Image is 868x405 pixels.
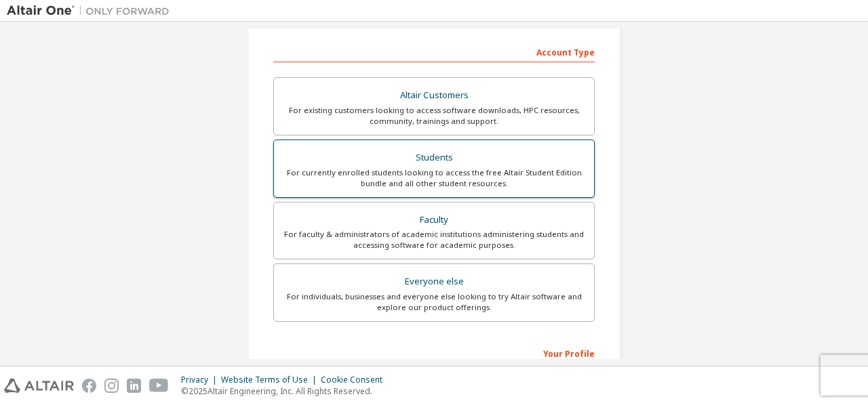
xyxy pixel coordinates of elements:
[282,229,586,251] div: For faculty & administrators of academic institutions administering students and accessing softwa...
[221,375,321,385] div: Website Terms of Use
[7,4,176,18] img: Altair One
[282,291,586,313] div: For individuals, businesses and everyone else looking to try Altair software and explore our prod...
[282,86,586,105] div: Altair Customers
[282,272,586,291] div: Everyone else
[273,41,595,62] div: Account Type
[127,379,141,393] img: linkedin.svg
[104,379,119,393] img: instagram.svg
[82,379,96,393] img: facebook.svg
[282,105,586,127] div: For existing customers looking to access software downloads, HPC resources, community, trainings ...
[282,211,586,230] div: Faculty
[282,167,586,189] div: For currently enrolled students looking to access the free Altair Student Edition bundle and all ...
[181,385,391,397] p: © 2025 Altair Engineering, Inc. All Rights Reserved.
[149,379,169,393] img: youtube.svg
[282,148,586,167] div: Students
[321,375,391,385] div: Cookie Consent
[4,379,74,393] img: altair_logo.svg
[273,342,595,364] div: Your Profile
[181,375,221,385] div: Privacy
